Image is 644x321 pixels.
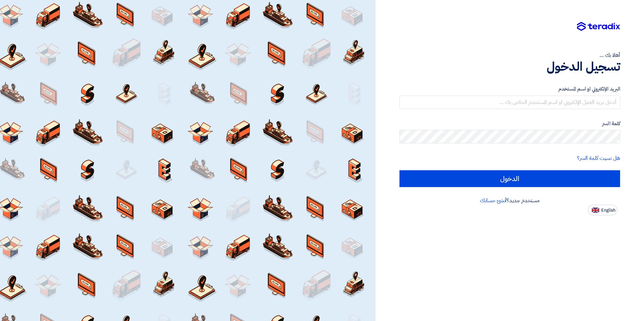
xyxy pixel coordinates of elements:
input: أدخل بريد العمل الإلكتروني او اسم المستخدم الخاص بك ... [399,96,620,109]
a: أنشئ حسابك [480,197,507,205]
div: مستخدم جديد؟ [399,197,620,205]
label: كلمة السر [399,120,620,128]
input: الدخول [399,170,620,187]
div: أهلا بك ... [399,51,620,59]
label: البريد الإلكتروني او اسم المستخدم [399,85,620,93]
img: Teradix logo [577,22,620,31]
span: English [601,208,615,213]
button: English [588,205,617,215]
h1: تسجيل الدخول [399,59,620,74]
a: هل نسيت كلمة السر؟ [577,154,620,162]
img: en-US.png [592,208,599,213]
